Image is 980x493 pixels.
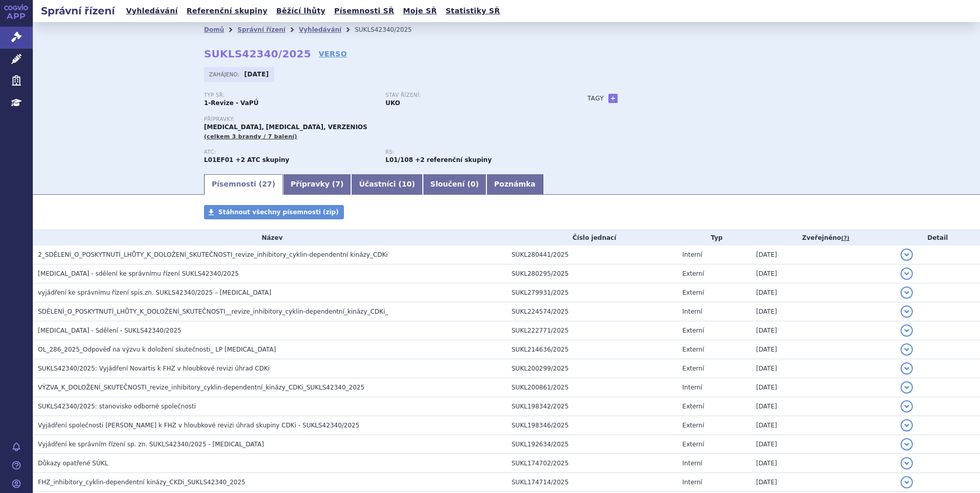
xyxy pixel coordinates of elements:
[751,454,895,473] td: [DATE]
[273,4,329,18] a: Běžící lhůty
[682,365,704,372] span: Externí
[33,4,123,18] h2: Správní řízení
[244,71,269,78] strong: [DATE]
[486,174,543,195] a: Poznámka
[506,359,677,378] td: SUKL200299/2025
[204,116,567,122] p: Přípravky:
[237,26,285,33] a: Správní řízení
[283,174,351,195] a: Přípravky (7)
[901,400,913,413] button: detail
[682,346,704,353] span: Externí
[355,22,425,37] li: SUKLS42340/2025
[506,283,677,302] td: SUKL279931/2025
[183,4,271,18] a: Referenční skupiny
[682,422,704,429] span: Externí
[38,308,388,315] span: SDĚLENÍ_O_POSKYTNUTÍ_LHŮTY_K_DOLOŽENÍ_SKUTEČNOSTI__revize_inhibitory_cyklin-dependentní_kinázy_CDKi_
[335,180,340,188] span: 7
[506,378,677,397] td: SUKL200861/2025
[38,251,388,258] span: 2_SDĚLENÍ_O_POSKYTNUTÍ_LHŮTY_K_DOLOŽENÍ_SKUTEČNOSTI_revize_inhibitory_cyklin-dependentní kinázy_CDKi
[38,289,271,296] span: vyjádření ke správnímu řízení spis.zn. SUKLS42340/2025 – Ibrance
[682,441,704,448] span: Externí
[506,302,677,321] td: SUKL224574/2025
[33,230,506,245] th: Název
[38,365,270,372] span: SUKLS42340/2025: Vyjádření Novartis k FHZ v hloubkové revizi úhrad CDKi
[751,245,895,264] td: [DATE]
[751,473,895,492] td: [DATE]
[841,235,849,242] abbr: (?)
[38,346,276,353] span: OL_286_2025_Odpověď na výzvu k doložení skutečnosti_ LP IBRANCE
[682,384,702,391] span: Interní
[506,230,677,245] th: Číslo jednací
[385,92,557,98] p: Stav řízení:
[682,308,702,315] span: Interní
[608,94,618,103] a: +
[901,286,913,299] button: detail
[506,245,677,264] td: SUKL280441/2025
[218,209,339,216] span: Stáhnout všechny písemnosti (zip)
[209,70,241,78] span: Zahájeno:
[385,99,400,107] strong: UKO
[901,324,913,337] button: detail
[901,457,913,469] button: detail
[901,476,913,488] button: detail
[506,454,677,473] td: SUKL174702/2025
[901,268,913,280] button: detail
[319,49,347,59] a: VERSO
[682,289,704,296] span: Externí
[415,156,492,163] strong: +2 referenční skupiny
[751,340,895,359] td: [DATE]
[751,230,895,245] th: Zveřejněno
[204,133,297,140] span: (celkem 3 brandy / 7 balení)
[751,359,895,378] td: [DATE]
[506,473,677,492] td: SUKL174714/2025
[682,251,702,258] span: Interní
[442,4,503,18] a: Statistiky SŘ
[38,460,108,467] span: Důkazy opatřené SÚKL
[38,441,264,448] span: Vyjádření ke správním řízení sp. zn. SUKLS42340/2025 - IBRANCE
[901,362,913,375] button: detail
[204,124,367,131] span: [MEDICAL_DATA], [MEDICAL_DATA], VERZENIOS
[262,180,272,188] span: 27
[895,230,980,245] th: Detail
[204,205,344,219] a: Stáhnout všechny písemnosti (zip)
[751,435,895,454] td: [DATE]
[38,384,364,391] span: VÝZVA_K_DOLOŽENÍ_SKUTEČNOSTI_revize_inhibitory_cyklin-dependentní_kinázy_CDKi_SUKLS42340_2025
[402,180,412,188] span: 10
[385,156,413,163] strong: palbociklib
[682,479,702,486] span: Interní
[236,156,290,163] strong: +2 ATC skupiny
[299,26,341,33] a: Vyhledávání
[751,321,895,340] td: [DATE]
[751,302,895,321] td: [DATE]
[506,264,677,283] td: SUKL280295/2025
[751,283,895,302] td: [DATE]
[587,92,604,105] h3: Tagy
[38,403,196,410] span: SUKLS42340/2025: stanovisko odborné společnosti
[471,180,476,188] span: 0
[38,479,246,486] span: FHZ_inhibitory_cyklin-dependentní kinázy_CKDi_SUKLS42340_2025
[901,305,913,318] button: detail
[682,403,704,410] span: Externí
[204,174,283,195] a: Písemnosti (27)
[204,149,375,155] p: ATC:
[506,321,677,340] td: SUKL222771/2025
[901,381,913,394] button: detail
[751,264,895,283] td: [DATE]
[351,174,422,195] a: Účastníci (10)
[677,230,751,245] th: Typ
[901,438,913,450] button: detail
[682,270,704,277] span: Externí
[901,249,913,261] button: detail
[204,99,258,107] strong: 1-Revize - VaPÚ
[506,340,677,359] td: SUKL214636/2025
[38,327,181,334] span: IBRANCE - Sdělení - SUKLS42340/2025
[751,397,895,416] td: [DATE]
[204,156,233,163] strong: PALBOCIKLIB
[204,92,375,98] p: Typ SŘ:
[682,327,704,334] span: Externí
[901,419,913,432] button: detail
[385,149,557,155] p: RS:
[751,416,895,435] td: [DATE]
[751,378,895,397] td: [DATE]
[38,270,239,277] span: IBRANCE - sdělení ke správnímu řízení SUKLS42340/2025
